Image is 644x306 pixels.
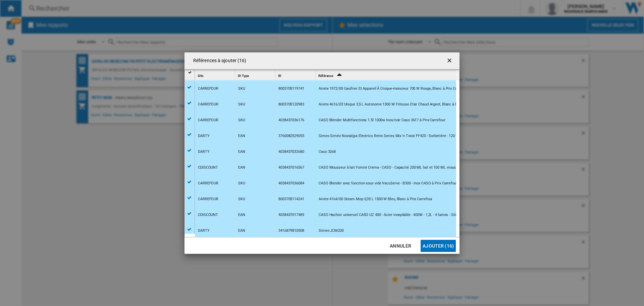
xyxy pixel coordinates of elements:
[190,57,247,64] h4: Références à ajouter (16)
[278,223,304,238] div: 3416879810508
[198,176,218,191] div: CARREFOUR
[443,54,457,68] button: getI18NText('BUTTONS.CLOSE_DIALOG')
[319,144,336,160] div: Caso 3268
[238,207,245,223] div: EAN
[277,70,315,80] div: ID Sort None
[198,207,218,223] div: CDISCOUNT
[319,223,344,238] div: Simeo JCM200
[238,223,245,238] div: EAN
[317,70,456,80] div: Sort Ascending
[278,128,304,144] div: 3760082529055
[319,128,464,144] div: Simeo Siméo Nostalgia Electrics Retro Series Mix 'n Twist FF420 - Sorbetière - 120 Watt
[319,97,478,112] div: Ariete 4616/03 Unique 3,5 L Autonome 1300 W Friteuse D’air Chaud Argent, Blanc à Prix Carrefour
[278,160,304,175] div: 4038437016567
[198,191,218,207] div: CARREFOUR
[334,74,344,78] span: Sort Ascending
[278,113,304,128] div: 4038437036176
[278,144,304,160] div: 4038437032680
[319,113,445,128] div: CASO Blender Multifonctions 1.5l 1000w Inox/noir Caso 3617 à Prix Carrefour
[238,81,245,96] div: SKU
[238,97,245,112] div: SKU
[198,144,210,160] div: DARTY
[238,74,249,78] span: ID Type
[319,176,458,191] div: CASO Blender avec fonction sous vide VacuServe - B300 - Inox CASO à Prix Carrefour
[198,160,218,175] div: CDISCOUNT
[278,191,304,207] div: 8003705114241
[319,81,468,96] div: Ariete 1972/00 Gaufrier Et Appareil À Croque-monsieur 700 W Rouge, Blanc à Prix Carrefour
[238,113,245,128] div: SKU
[198,74,203,78] span: Site
[278,207,304,223] div: 4038437017489
[319,160,490,175] div: CASO Mousseur à lait Fomini Crema - CASO - Capacité 200 ML lait et 100 ML mousse - Socle 360° - Noir
[421,240,456,252] button: Ajouter (16)
[196,70,235,80] div: Sort None
[446,57,454,65] ng-md-icon: getI18NText('BUTTONS.CLOSE_DIALOG')
[278,81,304,96] div: 8003705119741
[277,70,315,80] div: Sort None
[198,81,218,96] div: CARREFOUR
[236,70,275,80] div: ID Type Sort None
[198,113,218,128] div: CARREFOUR
[278,74,281,78] span: ID
[238,176,245,191] div: SKU
[198,128,210,144] div: DARTY
[198,97,218,112] div: CARREFOUR
[278,176,304,191] div: 4038437036084
[198,223,210,238] div: DARTY
[278,97,304,112] div: 8003705120983
[238,191,245,207] div: SKU
[238,144,245,160] div: EAN
[236,70,275,80] div: Sort None
[317,70,456,80] div: Référence Sort Ascending
[319,191,432,207] div: Ariete 4164/00 Steam Mop 0,35 L 1500 W Bleu, Blanc à Prix Carrefour
[238,128,245,144] div: EAN
[386,240,415,252] button: Annuler
[319,207,468,223] div: CASO Hachoir universel CASO UZ 400 - Acier inoxydable - 400W - 1,2L - 4 lames - Silencieux
[318,74,333,78] span: Référence
[238,160,245,175] div: EAN
[196,70,235,80] div: Site Sort None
